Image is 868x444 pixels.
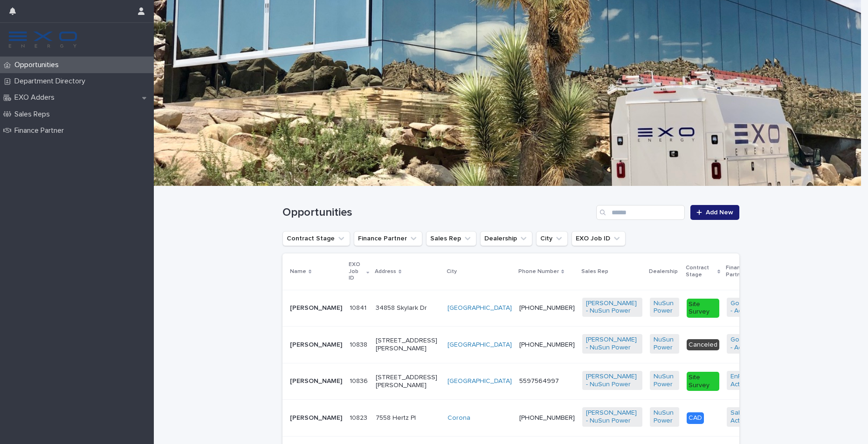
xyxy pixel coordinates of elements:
[649,266,678,277] p: Dealership
[480,231,532,246] button: Dealership
[290,377,342,385] p: [PERSON_NAME]
[654,300,675,315] a: NuSun Power
[519,342,575,348] a: [PHONE_NUMBER]
[536,231,568,246] button: City
[730,373,762,389] a: EnFin - Active
[586,373,639,389] a: [PERSON_NAME] - NuSun Power
[448,414,470,422] a: Corona
[596,205,685,220] input: Search
[586,409,639,425] a: [PERSON_NAME] - NuSun Power
[350,412,369,422] p: 10823
[350,339,369,349] p: 10838
[282,231,350,246] button: Contract Stage
[654,409,675,425] a: NuSun Power
[11,126,71,135] p: Finance Partner
[11,93,62,102] p: EXO Adders
[519,415,575,421] a: [PHONE_NUMBER]
[690,205,739,220] a: Add New
[290,341,342,349] p: [PERSON_NAME]
[730,300,762,315] a: Goodleap - Active
[376,414,440,422] p: 7558 Hertz Pl
[375,266,396,277] p: Address
[706,209,733,216] span: Add New
[349,260,364,283] p: EXO Job ID
[448,304,512,312] a: [GEOGRAPHIC_DATA]
[586,336,639,352] a: [PERSON_NAME] - NuSun Power
[282,290,843,327] tr: [PERSON_NAME]1084110841 34858 Skylark Dr[GEOGRAPHIC_DATA] [PHONE_NUMBER][PERSON_NAME] - NuSun Pow...
[7,30,78,49] img: FKS5r6ZBThi8E5hshIGi
[350,376,370,385] p: 10836
[687,339,719,351] div: Canceled
[448,377,512,385] a: [GEOGRAPHIC_DATA]
[11,110,57,119] p: Sales Reps
[726,263,767,280] p: Finance Partner
[518,266,559,277] p: Phone Number
[687,412,704,424] div: CAD
[654,373,675,389] a: NuSun Power
[376,337,440,353] p: [STREET_ADDRESS][PERSON_NAME]
[581,266,608,277] p: Sales Rep
[519,378,559,384] a: 5597564997
[730,409,762,425] a: Salal - Active
[519,305,575,311] a: [PHONE_NUMBER]
[282,327,843,363] tr: [PERSON_NAME]1083810838 [STREET_ADDRESS][PERSON_NAME][GEOGRAPHIC_DATA] [PHONE_NUMBER][PERSON_NAME...
[290,414,342,422] p: [PERSON_NAME]
[686,263,715,280] p: Contract Stage
[687,372,719,391] div: Site Survey
[282,206,592,219] h1: Opportunities
[11,61,66,69] p: Opportunities
[448,341,512,349] a: [GEOGRAPHIC_DATA]
[350,302,368,312] p: 10841
[730,336,762,352] a: Goodleap - Active
[586,300,639,315] a: [PERSON_NAME] - NuSun Power
[572,231,626,246] button: EXO Job ID
[447,266,457,277] p: City
[354,231,422,246] button: Finance Partner
[290,266,306,277] p: Name
[11,77,93,86] p: Department Directory
[282,363,843,400] tr: [PERSON_NAME]1083610836 [STREET_ADDRESS][PERSON_NAME][GEOGRAPHIC_DATA] 5597564997[PERSON_NAME] - ...
[687,299,719,318] div: Site Survey
[290,304,342,312] p: [PERSON_NAME]
[376,304,440,312] p: 34858 Skylark Dr
[426,231,476,246] button: Sales Rep
[282,400,843,437] tr: [PERSON_NAME]1082310823 7558 Hertz PlCorona [PHONE_NUMBER][PERSON_NAME] - NuSun Power NuSun Power...
[654,336,675,352] a: NuSun Power
[376,374,440,389] p: [STREET_ADDRESS][PERSON_NAME]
